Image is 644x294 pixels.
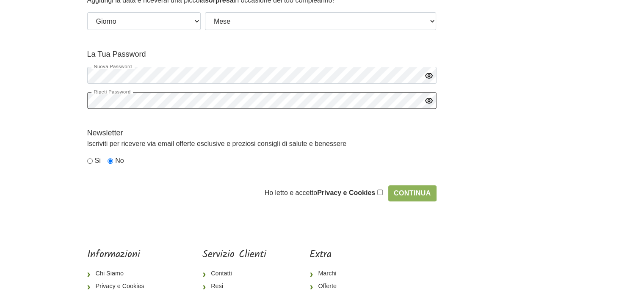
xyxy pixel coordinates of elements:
h5: Informazioni [87,249,159,261]
a: Chi Siamo [87,267,159,280]
iframe: fb:page Facebook Social Plugin [409,249,557,278]
label: Ripeti Password [91,90,133,94]
p: Iscriviti per ricevere via email offerte esclusive e preziosi consigli di salute e benessere [87,139,437,149]
label: Nuova Password [91,64,135,69]
label: No [115,156,124,166]
input: Continua [388,185,437,201]
a: Resi [202,280,266,293]
a: Privacy e Cookies [317,189,375,196]
label: Si [95,156,101,166]
a: Offerte [310,280,365,293]
h5: Servizio Clienti [202,249,266,261]
a: Contatti [202,267,266,280]
a: Privacy e Cookies [87,280,159,293]
a: Marchi [310,267,365,280]
h5: Extra [310,249,365,261]
legend: La Tua Password [87,49,437,60]
legend: Newsletter [87,127,437,139]
div: Ho letto e accetto [265,185,437,201]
